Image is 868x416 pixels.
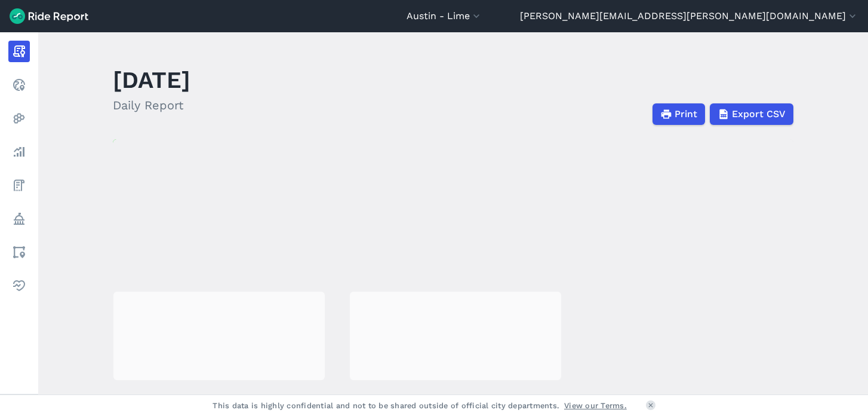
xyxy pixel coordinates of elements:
span: Export CSV [732,107,786,121]
button: Export CSV [710,103,793,125]
a: Policy [8,208,30,230]
span: Print [675,107,697,121]
a: Areas [8,241,30,263]
a: Report [8,41,30,62]
a: Health [8,275,30,296]
button: Print [652,103,705,125]
img: Ride Report [10,8,88,24]
h2: Daily Report [113,96,190,114]
a: Realtime [8,74,30,96]
div: loading [113,292,325,380]
h1: [DATE] [113,63,190,96]
button: [PERSON_NAME][EMAIL_ADDRESS][PERSON_NAME][DOMAIN_NAME] [520,9,858,23]
a: Analyze [8,141,30,163]
a: Fees [8,175,30,196]
a: Heatmaps [8,108,30,129]
a: View our Terms. [564,400,627,411]
div: loading [350,292,561,380]
button: Austin - Lime [407,9,482,23]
